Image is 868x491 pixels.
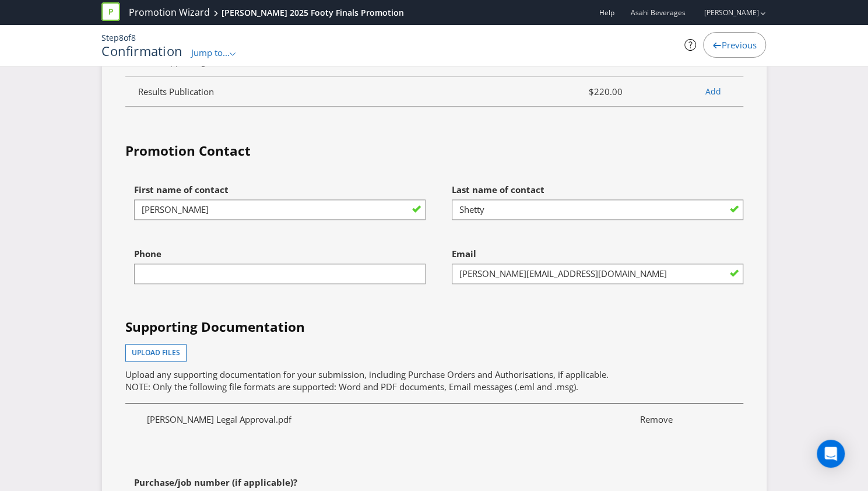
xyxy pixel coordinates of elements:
[631,413,730,426] span: Remove
[101,32,119,43] span: Step
[125,318,743,336] h4: Supporting Documentation
[599,8,614,17] a: Help
[692,8,758,17] a: [PERSON_NAME]
[138,413,631,426] p: [PERSON_NAME] Legal Approval.pdf
[131,32,136,43] span: 8
[134,476,297,488] span: Purchase/job number (if applicable)?
[533,85,631,99] span: $220.00
[138,86,214,97] span: Results Publication
[134,248,161,259] span: Phone
[119,32,124,43] span: 8
[191,47,230,58] span: Jump to...
[452,184,544,195] span: Last name of contact
[817,440,845,468] div: Open Intercom Messenger
[134,184,229,195] span: First name of contact
[222,7,404,19] div: [PERSON_NAME] 2025 Footy Finals Promotion
[125,369,609,380] span: Upload any supporting documentation for your submission, including Purchase Orders and Authorisat...
[452,248,476,259] span: Email
[705,86,721,97] a: Add
[125,142,251,160] legend: Promotion Contact
[721,39,756,51] span: Previous
[125,344,187,362] button: Upload files
[129,6,210,19] a: Promotion Wizard
[101,44,182,58] h1: Confirmation
[125,381,578,392] span: NOTE: Only the following file formats are supported: Word and PDF documents, Email messages (.eml...
[124,32,131,43] span: of
[132,348,180,357] span: Upload files
[630,8,685,17] span: Asahi Beverages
